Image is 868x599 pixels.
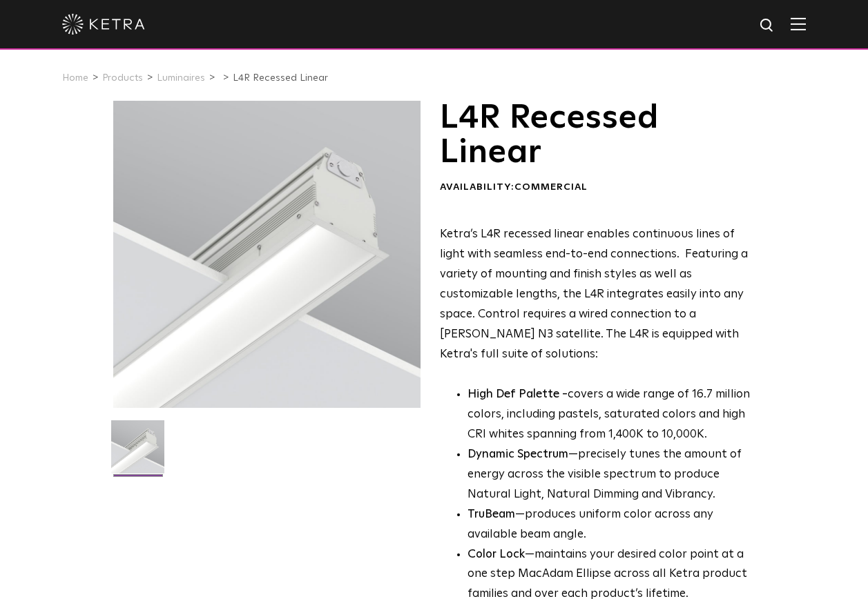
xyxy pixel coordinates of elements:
[102,73,143,83] a: Products
[233,73,328,83] a: L4R Recessed Linear
[467,549,525,560] strong: Color Lock
[514,182,588,192] span: Commercial
[467,389,568,400] strong: High Def Palette -
[467,445,754,505] li: —precisely tunes the amount of energy across the visible spectrum to produce Natural Light, Natur...
[467,449,568,460] strong: Dynamic Spectrum
[157,73,205,83] a: Luminaires
[467,385,754,445] p: covers a wide range of 16.7 million colors, including pastels, saturated colors and high CRI whit...
[759,17,776,35] img: search icon
[440,225,754,364] p: Ketra’s L4R recessed linear enables continuous lines of light with seamless end-to-end connection...
[467,505,754,545] li: —produces uniform color across any available beam angle.
[791,17,806,30] img: Hamburger%20Nav.svg
[62,14,145,35] img: ketra-logo-2019-white
[440,181,754,195] div: Availability:
[111,420,164,484] img: L4R-2021-Web-Square
[467,509,515,520] strong: TruBeam
[440,101,754,170] h1: L4R Recessed Linear
[62,73,88,83] a: Home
